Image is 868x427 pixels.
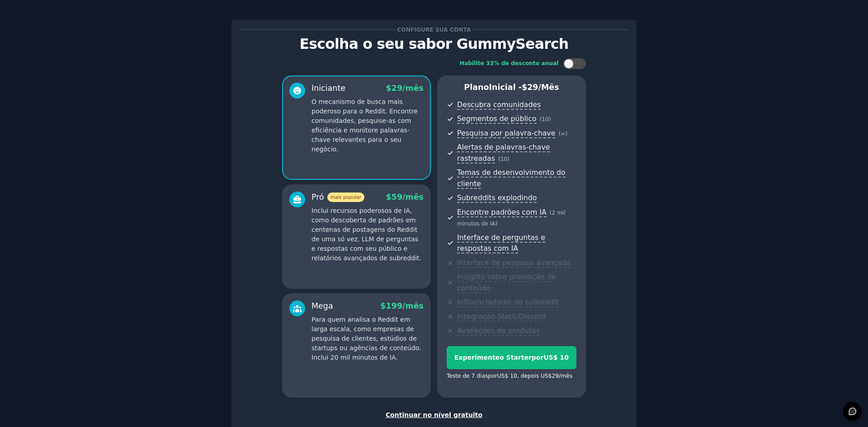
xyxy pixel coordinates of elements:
font: Temas de desenvolvimento do cliente [457,168,566,188]
font: Habilite 33% de desconto anual [460,60,559,66]
font: ∞ [561,131,565,137]
font: por [488,373,497,379]
font: Experimente [454,354,500,361]
font: Insights sobre promoção de conteúdo [457,272,556,292]
font: 59 [392,192,402,202]
font: 199 [386,301,403,310]
font: ) [565,131,567,137]
font: Subreddits explodindo [457,193,537,202]
font: US$ 10 [543,354,569,361]
font: o Starter [500,354,532,361]
font: /mês [559,373,572,379]
font: Inicial - [489,83,522,92]
font: Integração Slack/Discord [457,312,546,321]
font: /mês [402,84,424,93]
font: 10 [500,156,508,162]
font: Segmentos de público [457,114,536,123]
font: ( [550,210,552,216]
font: Para quem analisa o Reddit em larga escala, como empresas de pesquisa de clientes, estúdios de st... [311,316,421,361]
font: /mês [402,301,424,310]
font: 29 [552,373,559,379]
font: ) [549,116,551,122]
font: ( [540,116,542,122]
font: Pesquisa por palavra-chave [457,129,555,137]
font: 29 [527,83,538,92]
font: ( [558,131,561,137]
font: ) [495,221,498,227]
button: Experimenteo StarterporUS$ 10 [447,346,576,369]
font: Iniciante [311,84,345,93]
font: /mês [538,83,559,92]
font: 2 mil minutos de IA [457,210,566,227]
font: mais popular [330,194,361,200]
font: Influenciadores do subreddit [457,298,559,306]
font: US$ 10 [497,373,517,379]
font: ( [498,156,500,162]
font: Encontre padrões com IA [457,208,547,216]
font: $ [386,84,392,93]
font: Avaliações de produtos [457,326,540,335]
font: Escolha o seu sabor GummySearch [300,36,569,52]
font: $ [380,301,386,310]
font: $ [386,192,392,202]
font: por [532,354,544,361]
font: Plano [464,83,489,92]
font: Interface de pesquisa avançada [457,258,571,267]
font: Mega [311,301,333,310]
font: Pró [311,192,324,202]
font: Interface de perguntas e respostas com IA [457,233,545,253]
font: Alertas de palavras-chave rastreadas [457,143,550,163]
font: Continuar no nível gratuito [386,411,482,418]
font: 29 [392,84,402,93]
font: , depois US$ [517,373,552,379]
font: 10 [542,116,549,122]
font: /mês [402,192,424,202]
font: O mecanismo de busca mais poderoso para o Reddit. Encontre comunidades, pesquise-as com eficiênci... [311,98,418,153]
font: Configure sua conta [397,27,471,33]
font: Teste de 7 dias [447,373,488,379]
font: Descubra comunidades [457,100,541,109]
font: $ [522,83,527,92]
font: ) [507,156,509,162]
font: Inclui recursos poderosos de IA, como descoberta de padrões em centenas de postagens do Reddit de... [311,207,421,262]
